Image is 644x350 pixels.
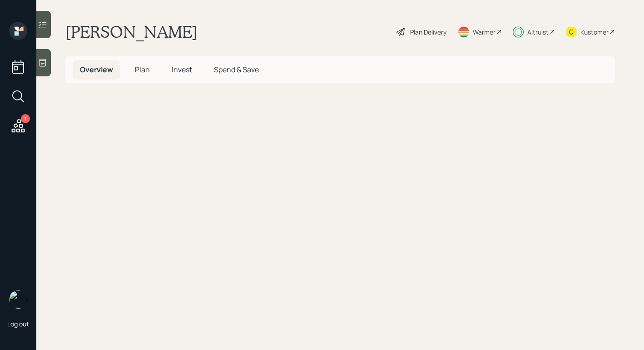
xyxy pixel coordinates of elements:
span: Plan [135,65,150,75]
div: Plan Delivery [410,27,446,37]
div: Log out [7,320,29,328]
span: Overview [80,65,113,75]
div: Altruist [527,27,549,37]
span: Invest [172,65,192,75]
div: Kustomer [580,27,609,37]
div: 1 [21,114,30,123]
h1: [PERSON_NAME] [65,22,198,42]
div: Warmer [473,27,495,37]
span: Spend & Save [214,65,259,75]
img: aleksandra-headshot.png [9,290,27,309]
